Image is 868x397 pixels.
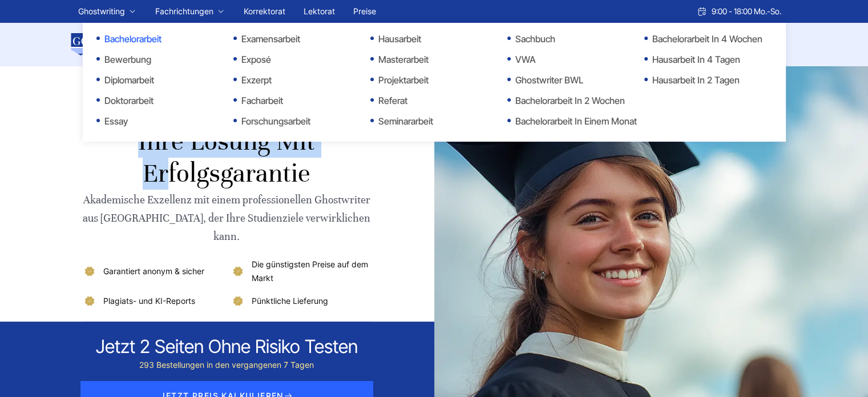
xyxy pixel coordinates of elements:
[233,94,348,107] a: Facharbeit
[155,5,213,18] a: Fachrichtungen
[353,6,376,16] a: Preise
[78,5,125,18] a: Ghostwriting
[231,294,245,308] img: Pünktliche Lieferung
[83,264,96,278] img: Garantiert anonym & sicher
[231,294,371,308] li: Pünktliche Lieferung
[83,294,96,308] img: Plagiats- und KI-Reports
[644,53,758,66] a: Hausarbeit in 4 Tagen
[96,358,358,372] div: 293 Bestellungen in den vergangenen 7 Tagen
[96,32,211,46] a: Bachelorarbeit
[697,7,707,16] img: Schedule
[83,94,371,190] h1: Ghostwriter Österreich - Ihre Lösung mit Erfolgsgarantie
[712,5,781,18] span: 9:00 - 18:00 Mo.-So.
[96,114,211,128] a: Essay
[231,258,371,285] li: Die günstigsten Preise auf dem Markt
[96,94,211,107] a: Doktorarbeit
[507,73,621,87] a: Ghostwriter BWL
[507,32,621,46] a: Sachbuch
[644,73,758,87] a: Hausarbeit in 2 Tagen
[370,94,485,107] a: Referat
[96,335,358,358] div: Jetzt 2 seiten ohne risiko testen
[96,53,211,66] a: Bewerbung
[233,114,348,128] a: Forschungsarbeit
[644,32,758,46] a: Bachelorarbeit in 4 Wochen
[244,6,285,16] a: Korrektorat
[231,264,245,278] img: Die günstigsten Preise auf dem Markt
[83,294,223,308] li: Plagiats- und KI-Reports
[370,114,485,128] a: Seminararbeit
[83,258,223,285] li: Garantiert anonym & sicher
[507,94,621,107] a: Bachelorarbeit in 2 Wochen
[69,33,151,56] img: logo wirschreiben
[233,73,348,87] a: Exzerpt
[507,114,621,128] a: Bachelorarbeit in einem Monat
[304,6,335,16] a: Lektorat
[233,32,348,46] a: Examensarbeit
[370,53,485,66] a: Masterarbeit
[233,53,348,66] a: Exposé
[370,73,485,87] a: Projektarbeit
[83,191,371,246] div: Akademische Exzellenz mit einem professionellen Ghostwriter aus [GEOGRAPHIC_DATA], der Ihre Studi...
[96,73,211,87] a: Diplomarbeit
[507,53,621,66] a: VWA
[370,32,485,46] a: Hausarbeit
